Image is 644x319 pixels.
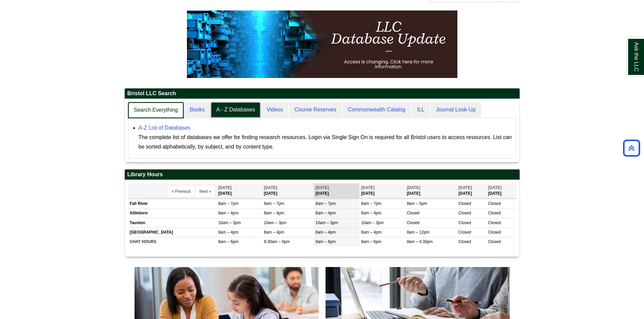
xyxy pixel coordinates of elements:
[315,239,336,244] span: 8am – 6pm
[264,201,284,206] span: 8am – 7pm
[184,102,210,117] a: Books
[361,211,381,215] span: 8am – 4pm
[218,185,232,190] span: [DATE]
[218,220,241,225] span: 10am – 3pm
[407,239,433,244] span: 8am – 4:30pm
[411,102,430,117] a: ILL
[488,230,501,235] span: Closed
[264,239,290,244] span: 8:30am – 6pm
[361,239,381,244] span: 8am – 6pm
[488,185,502,190] span: [DATE]
[359,183,405,198] th: [DATE]
[488,220,501,225] span: Closed
[218,230,238,235] span: 8am – 4pm
[216,183,262,198] th: [DATE]
[218,211,238,215] span: 8am – 4pm
[315,230,336,235] span: 8am – 4pm
[361,230,381,235] span: 8am – 4pm
[458,211,471,215] span: Closed
[458,220,471,225] span: Closed
[264,230,284,235] span: 8am – 4pm
[218,239,238,244] span: 8am – 6pm
[314,183,359,198] th: [DATE]
[187,10,457,78] img: HTML tutorial
[457,183,486,198] th: [DATE]
[128,209,217,218] td: Attleboro
[458,230,471,235] span: Closed
[262,183,314,198] th: [DATE]
[361,201,381,206] span: 8am – 7pm
[125,169,520,180] h2: Library Hours
[128,102,184,118] a: Search Everything
[431,102,481,117] a: Journal Look-Up
[196,186,215,196] button: Next »
[407,230,429,235] span: 8am – 12pm
[315,220,338,225] span: 10am – 3pm
[289,102,342,117] a: Course Reserves
[458,239,471,244] span: Closed
[128,218,217,228] td: Taunton
[621,143,642,153] a: Back to Top
[315,185,329,190] span: [DATE]
[128,237,217,246] td: CHAT HOURS
[315,211,336,215] span: 8am – 4pm
[488,239,501,244] span: Closed
[458,185,472,190] span: [DATE]
[488,211,501,215] span: Closed
[139,125,191,131] a: A-Z List of Databases
[168,186,195,196] button: « Previous
[211,102,261,117] a: A - Z Databases
[315,201,336,206] span: 8am – 7pm
[264,185,278,190] span: [DATE]
[264,211,284,215] span: 8am – 4pm
[342,102,411,117] a: Commonwealth Catalog
[486,183,516,198] th: [DATE]
[405,183,457,198] th: [DATE]
[458,201,471,206] span: Closed
[361,185,375,190] span: [DATE]
[125,88,520,99] h2: Bristol LLC Search
[407,220,419,225] span: Closed
[218,201,238,206] span: 8am – 7pm
[264,220,287,225] span: 10am – 3pm
[139,133,512,152] div: The complete list of databases we offer for finding research resources. Login via Single Sign On ...
[407,211,419,215] span: Closed
[128,199,217,209] td: Fall River
[361,220,384,225] span: 10am – 3pm
[128,228,217,237] td: [GEOGRAPHIC_DATA]
[407,201,427,206] span: 8am – 5pm
[407,185,420,190] span: [DATE]
[261,102,288,117] a: Videos
[488,201,501,206] span: Closed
